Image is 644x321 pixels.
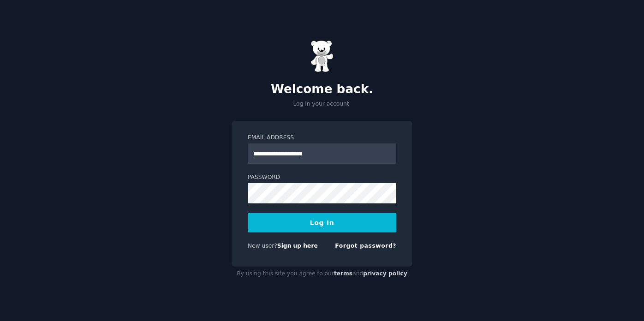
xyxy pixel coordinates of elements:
div: By using this site you agree to our and [232,267,412,281]
label: Email Address [248,134,396,142]
a: terms [334,270,352,277]
h2: Welcome back. [232,82,412,97]
a: Sign up here [277,243,318,249]
button: Log In [248,213,396,232]
a: privacy policy [363,270,407,277]
a: Forgot password? [335,243,396,249]
p: Log in your account. [232,100,412,108]
img: Gummy Bear [310,40,334,72]
span: New user? [248,243,277,249]
label: Password [248,173,396,182]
